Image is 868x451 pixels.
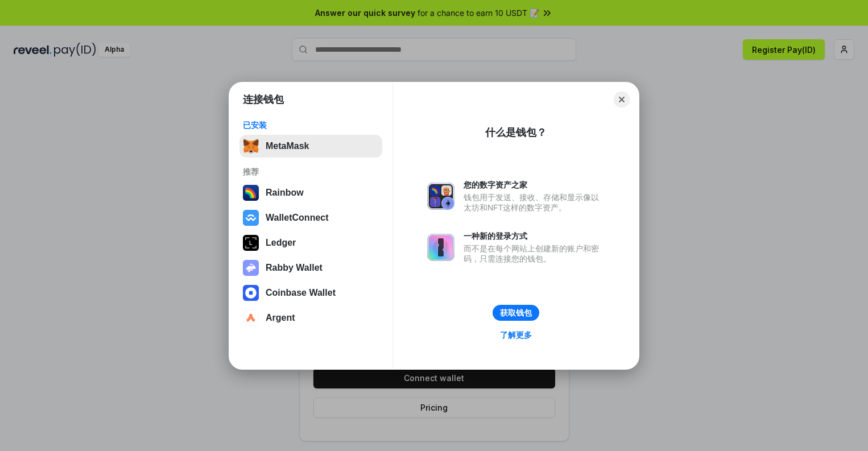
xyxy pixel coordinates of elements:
div: 什么是钱包？ [485,126,547,139]
button: Rainbow [239,181,382,204]
div: 一种新的登录方式 [464,231,605,241]
div: Rainbow [266,188,304,198]
img: svg+xml,%3Csvg%20width%3D%2228%22%20height%3D%2228%22%20viewBox%3D%220%200%2028%2028%22%20fill%3D... [243,285,259,301]
img: svg+xml,%3Csvg%20width%3D%2228%22%20height%3D%2228%22%20viewBox%3D%220%200%2028%2028%22%20fill%3D... [243,310,259,326]
div: 获取钱包 [500,308,532,318]
button: Coinbase Wallet [239,282,382,304]
button: Ledger [239,231,382,254]
button: Argent [239,307,382,329]
div: Rabby Wallet [266,263,323,273]
div: Argent [266,313,295,323]
img: svg+xml,%3Csvg%20width%3D%2228%22%20height%3D%2228%22%20viewBox%3D%220%200%2028%2028%22%20fill%3D... [243,210,259,226]
div: 已安装 [243,120,379,130]
div: Coinbase Wallet [266,288,336,298]
img: svg+xml,%3Csvg%20width%3D%22120%22%20height%3D%22120%22%20viewBox%3D%220%200%20120%20120%22%20fil... [243,185,259,201]
div: Ledger [266,238,296,248]
a: 了解更多 [493,328,539,342]
button: MetaMask [239,135,382,158]
img: svg+xml,%3Csvg%20fill%3D%22none%22%20height%3D%2233%22%20viewBox%3D%220%200%2035%2033%22%20width%... [243,138,259,154]
img: svg+xml,%3Csvg%20xmlns%3D%22http%3A%2F%2Fwww.w3.org%2F2000%2Fsvg%22%20fill%3D%22none%22%20viewBox... [427,183,454,210]
div: 而不是在每个网站上创建新的账户和密码，只需连接您的钱包。 [464,243,605,264]
button: WalletConnect [239,206,382,229]
div: 推荐 [243,167,379,177]
h1: 连接钱包 [243,93,284,106]
div: 您的数字资产之家 [464,180,605,190]
div: WalletConnect [266,213,329,223]
div: MetaMask [266,141,309,151]
button: Rabby Wallet [239,256,382,279]
div: 了解更多 [500,330,532,340]
img: svg+xml,%3Csvg%20xmlns%3D%22http%3A%2F%2Fwww.w3.org%2F2000%2Fsvg%22%20width%3D%2228%22%20height%3... [243,235,259,251]
img: svg+xml,%3Csvg%20xmlns%3D%22http%3A%2F%2Fwww.w3.org%2F2000%2Fsvg%22%20fill%3D%22none%22%20viewBox... [243,260,259,276]
button: Close [614,92,630,107]
div: 钱包用于发送、接收、存储和显示像以太坊和NFT这样的数字资产。 [464,192,605,213]
button: 获取钱包 [493,305,539,321]
img: svg+xml,%3Csvg%20xmlns%3D%22http%3A%2F%2Fwww.w3.org%2F2000%2Fsvg%22%20fill%3D%22none%22%20viewBox... [427,234,454,261]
